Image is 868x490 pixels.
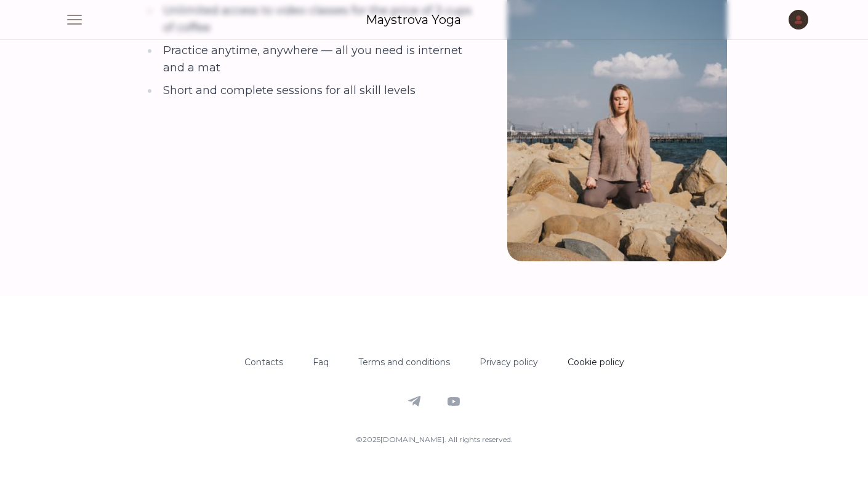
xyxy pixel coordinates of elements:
a: Contacts [244,357,283,368]
a: Privacy policy [480,357,538,368]
a: Faq [313,357,329,368]
li: Short and complete sessions for all skill levels [159,82,483,99]
a: Cookie policy [568,357,624,368]
a: Maystrova Yoga [366,11,461,28]
a: Terms and conditions [358,357,450,368]
p: © 2025 [DOMAIN_NAME]. All rights reserved. [60,433,808,446]
nav: Footer [60,355,808,384]
li: Practice anytime, anywhere — all you need is internet and a mat [159,42,483,76]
